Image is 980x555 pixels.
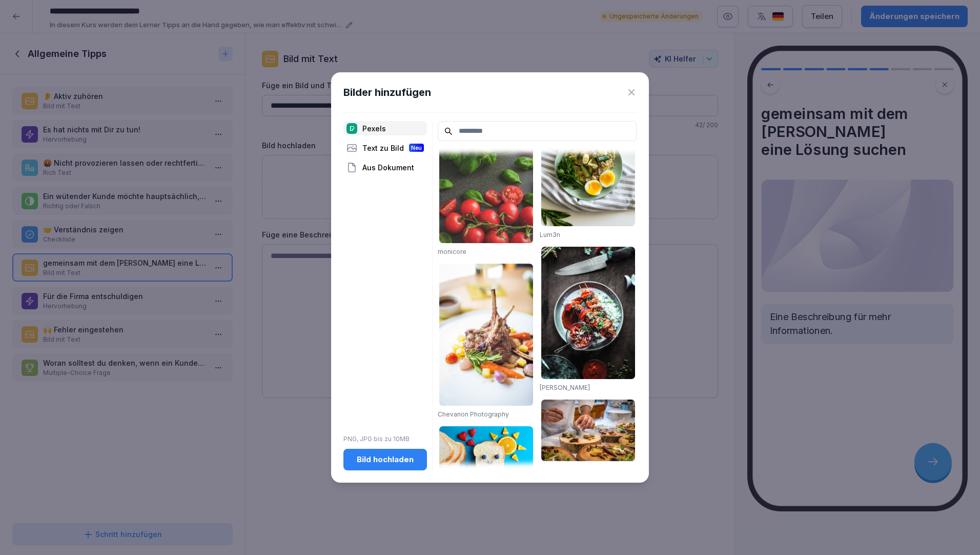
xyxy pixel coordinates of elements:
[346,123,357,134] img: pexels.png
[540,384,590,391] a: [PERSON_NAME]
[343,85,431,100] h1: Bilder hinzufügen
[540,231,560,239] a: Lum3n
[439,426,533,488] img: pexels-photo-708488.jpeg
[343,160,427,174] div: Aus Dokument
[541,84,635,226] img: pexels-photo-1410235.jpeg
[343,121,427,135] div: Pexels
[438,248,466,255] a: monicore
[541,400,635,461] img: pexels-photo-1267320.jpeg
[439,264,533,406] img: pexels-photo-323682.jpeg
[438,410,509,418] a: Chevanon Photography
[343,449,427,470] button: Bild hochladen
[343,434,427,444] p: PNG, JPG bis zu 10MB
[409,144,424,152] div: Neu
[540,466,566,473] a: ELEVATE
[541,247,635,380] img: pexels-photo-2641886.jpeg
[352,454,419,465] div: Bild hochladen
[439,112,533,243] img: pexels-photo-1391487.jpeg
[343,141,427,155] div: Text zu Bild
